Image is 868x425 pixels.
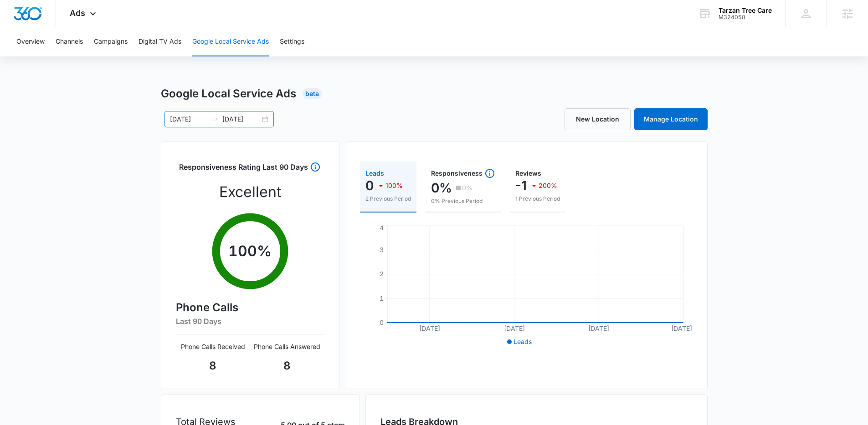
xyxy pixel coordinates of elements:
p: Excellent [219,181,281,203]
tspan: 3 [380,246,384,253]
button: Channels [56,27,83,56]
div: Reviews [515,170,560,177]
p: 200% [539,182,557,189]
button: Overview [16,27,45,56]
tspan: 1 [380,294,384,302]
span: Leads [514,338,532,345]
button: Digital TV Ads [139,27,181,56]
h1: Google Local Service Ads [161,86,296,102]
div: Responsiveness [431,168,495,179]
p: -1 [515,178,527,193]
button: Google Local Service Ads [192,27,269,56]
tspan: [DATE] [588,324,609,332]
div: account id [719,14,772,20]
div: account name [719,7,772,14]
p: 8 [176,358,250,374]
a: Manage Location [634,108,708,130]
p: 2 Previous Period [365,195,411,203]
p: Phone Calls Received [176,342,250,351]
p: Phone Calls Answered [250,342,324,351]
input: End date [222,114,260,124]
tspan: [DATE] [671,324,692,332]
span: swap-right [211,116,219,123]
div: Beta [303,88,322,99]
tspan: [DATE] [419,324,440,332]
p: 0 [365,178,374,193]
tspan: 4 [380,224,384,232]
p: 0% [462,185,473,191]
p: 100 % [228,240,272,262]
p: 100% [385,182,403,189]
h6: Last 90 Days [176,316,324,327]
button: Campaigns [94,27,128,56]
h4: Phone Calls [176,299,324,316]
h3: Responsiveness Rating Last 90 Days [179,162,308,177]
tspan: 0 [380,319,384,326]
tspan: [DATE] [503,324,524,332]
div: Leads [365,170,411,177]
tspan: 2 [380,270,384,278]
p: 0% Previous Period [431,197,495,205]
span: to [211,116,219,123]
span: Ads [70,8,85,18]
p: 0% [431,181,452,195]
a: New Location [565,108,631,130]
input: Start date [170,114,208,124]
p: 8 [250,358,324,374]
p: 1 Previous Period [515,195,560,203]
button: Settings [280,27,304,56]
